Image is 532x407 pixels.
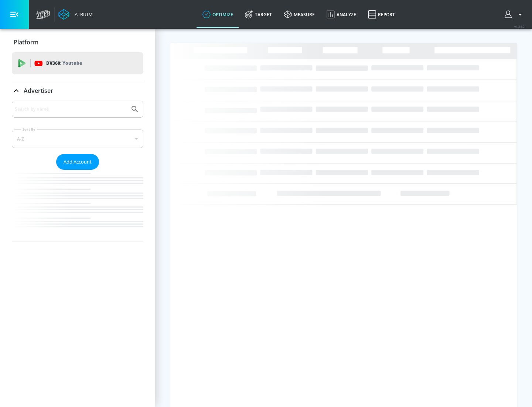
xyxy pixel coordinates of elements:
[197,1,239,28] a: optimize
[21,127,37,132] label: Sort By
[58,9,93,20] a: Atrium
[14,38,38,46] p: Platform
[12,170,143,242] nav: list of Advertiser
[12,32,143,53] div: Platform
[239,1,278,28] a: Target
[12,52,143,74] div: DV360: Youtube
[12,129,143,148] div: A-Z
[278,1,321,28] a: measure
[15,104,127,114] input: Search by name
[12,80,143,101] div: Advertiser
[62,59,82,67] p: Youtube
[72,11,93,18] div: Atrium
[321,1,362,28] a: Analyze
[46,59,82,67] p: DV360:
[56,154,99,170] button: Add Account
[64,158,92,166] span: Add Account
[12,101,143,242] div: Advertiser
[24,87,53,95] p: Advertiser
[362,1,401,28] a: Report
[514,24,525,28] span: v 4.24.0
